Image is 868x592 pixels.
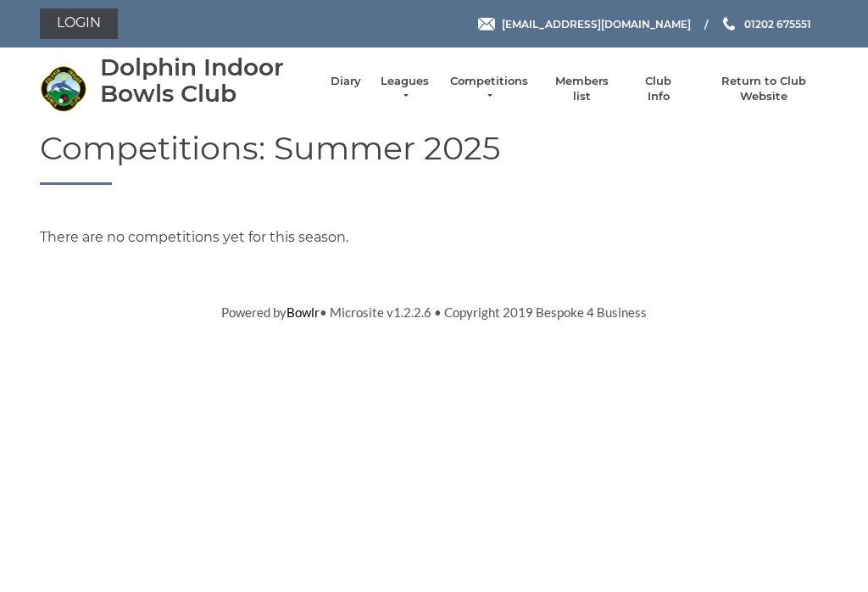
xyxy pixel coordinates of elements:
span: Powered by • Microsite v1.2.2.6 • Copyright 2019 Bespoke 4 Business [221,304,647,320]
a: Leagues [378,74,431,104]
a: Club Info [634,74,683,104]
a: Diary [331,74,361,89]
img: Phone us [723,17,735,31]
h1: Competitions: Summer 2025 [40,131,828,186]
img: Dolphin Indoor Bowls Club [40,65,86,112]
a: Members list [546,74,616,104]
a: Competitions [448,74,530,104]
a: Login [40,8,118,39]
div: There are no competitions yet for this season. [27,227,841,248]
a: Phone us 01202 675551 [721,16,811,32]
a: Email [EMAIL_ADDRESS][DOMAIN_NAME] [478,16,691,32]
img: Email [478,18,495,31]
a: Return to Club Website [700,74,828,104]
a: Bowlr [287,304,320,320]
span: [EMAIL_ADDRESS][DOMAIN_NAME] [502,17,691,30]
span: 01202 675551 [744,17,811,30]
div: Dolphin Indoor Bowls Club [100,54,314,107]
